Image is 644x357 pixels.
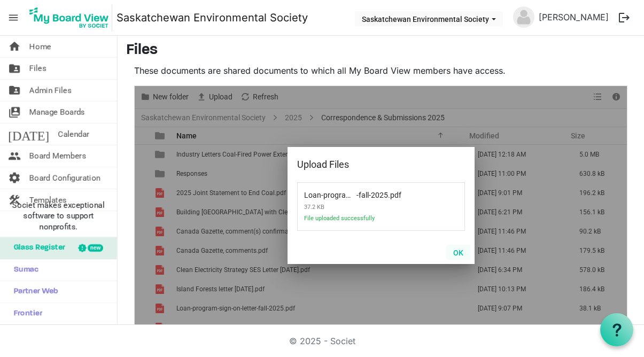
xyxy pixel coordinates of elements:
[126,42,635,60] h3: Files
[8,80,21,101] span: folder_shared
[446,245,470,260] button: OK
[58,123,89,145] span: Calendar
[26,4,117,31] a: My Board View Logo
[29,167,100,189] span: Board Configuration
[3,7,24,28] span: menu
[134,64,627,77] p: These documents are shared documents to which all My Board View members have access.
[304,215,416,228] span: File uploaded successfully
[117,7,308,28] a: Saskatchewan Environmental Society
[8,123,49,145] span: [DATE]
[8,281,58,302] span: Partner Web
[88,244,103,252] div: new
[8,167,21,189] span: settings
[513,6,534,28] img: no-profile-picture.svg
[26,4,112,31] img: My Board View Logo
[613,6,635,29] button: logout
[5,200,112,232] span: Societ makes exceptional software to support nonprofits.
[8,145,21,167] span: people
[297,157,431,173] div: Upload Files
[29,36,51,57] span: Home
[29,58,46,79] span: Files
[304,199,416,215] span: 37.2 KB
[8,36,21,57] span: home
[29,102,85,123] span: Manage Boards
[304,184,389,199] span: Loan-program-sign-on-letter-fall-2025.pdf
[8,58,21,79] span: folder_shared
[534,6,613,28] a: [PERSON_NAME]
[8,102,21,123] span: switch_account
[8,303,42,324] span: Frontier
[355,11,503,26] button: Saskatchewan Environmental Society dropdownbutton
[8,189,21,211] span: construction
[8,259,38,281] span: Sumac
[29,189,67,211] span: Templates
[8,237,65,259] span: Glass Register
[289,336,355,346] a: © 2025 - Societ
[29,80,72,101] span: Admin Files
[29,145,86,167] span: Board Members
